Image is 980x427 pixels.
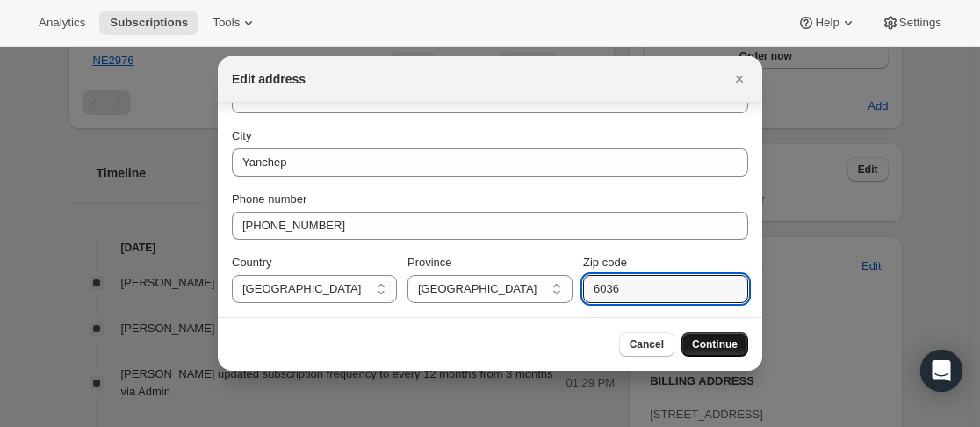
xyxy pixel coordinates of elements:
[815,16,839,30] span: Help
[232,192,306,206] span: Phone number
[619,332,674,357] button: Cancel
[99,11,198,35] button: Subscriptions
[727,67,752,91] button: Close
[213,16,240,30] span: Tools
[920,350,962,392] div: Open Intercom Messenger
[232,70,306,88] h2: Edit address
[630,337,664,351] span: Cancel
[681,332,748,357] button: Continue
[407,256,452,269] span: Province
[232,129,251,142] span: City
[28,11,96,35] button: Analytics
[232,256,272,269] span: Country
[110,16,188,30] span: Subscriptions
[39,16,85,30] span: Analytics
[202,11,268,35] button: Tools
[871,11,952,35] button: Settings
[583,256,627,269] span: Zip code
[787,11,867,35] button: Help
[899,16,941,30] span: Settings
[692,337,738,351] span: Continue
